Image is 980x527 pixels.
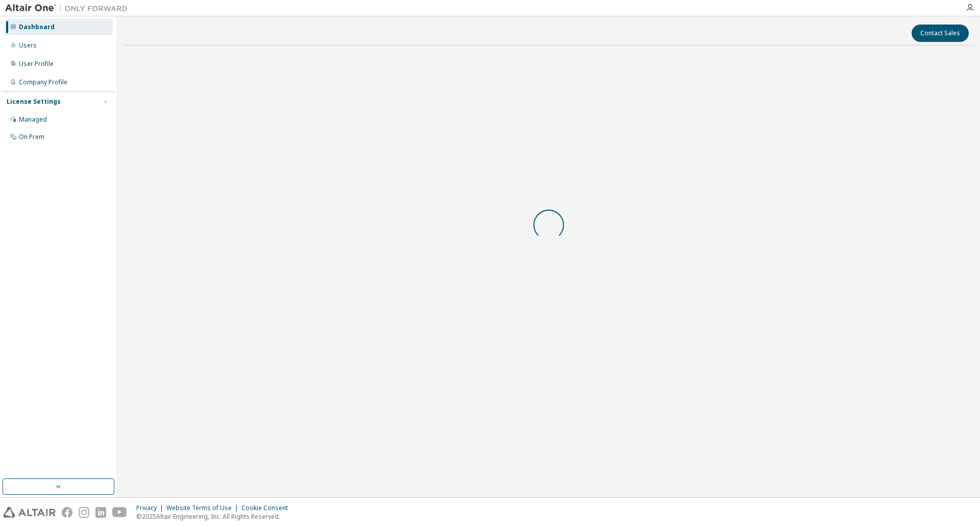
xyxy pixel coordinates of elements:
[112,507,127,518] img: youtube.svg
[912,25,969,42] button: Contact Sales
[166,504,241,512] div: Website Terms of Use
[19,41,37,50] div: Users
[19,116,47,124] div: Managed
[7,98,61,106] div: License Settings
[19,78,67,86] div: Company Profile
[241,504,294,512] div: Cookie Consent
[62,507,72,518] img: facebook.svg
[95,507,106,518] img: linkedin.svg
[79,507,89,518] img: instagram.svg
[19,23,55,31] div: Dashboard
[136,504,166,512] div: Privacy
[136,512,294,521] p: © 2025 Altair Engineering, Inc. All Rights Reserved.
[19,60,54,68] div: User Profile
[19,133,44,141] div: On Prem
[5,3,133,13] img: Altair One
[3,507,56,518] img: altair_logo.svg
